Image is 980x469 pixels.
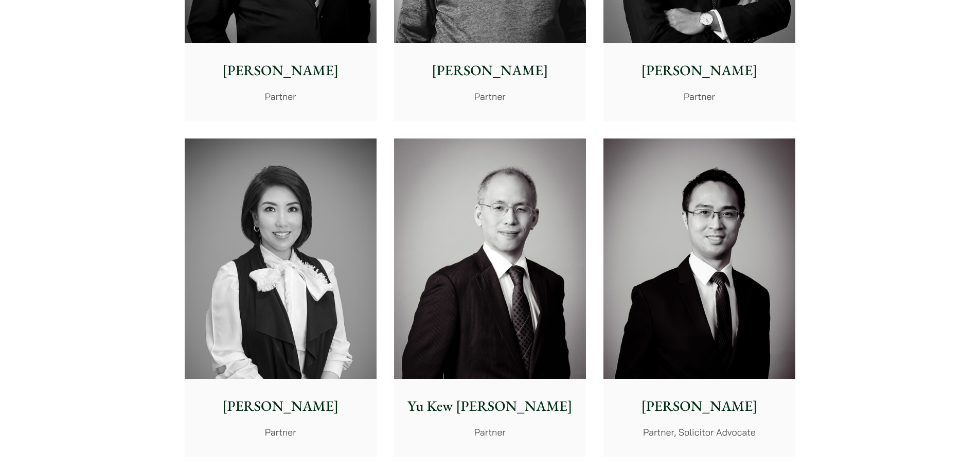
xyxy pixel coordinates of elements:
[193,395,368,417] p: [PERSON_NAME]
[612,60,787,81] p: [PERSON_NAME]
[402,425,578,439] p: Partner
[193,425,368,439] p: Partner
[603,138,795,457] a: [PERSON_NAME] Partner, Solicitor Advocate
[402,60,578,81] p: [PERSON_NAME]
[193,90,368,103] p: Partner
[612,90,787,103] p: Partner
[612,395,787,417] p: [PERSON_NAME]
[612,425,787,439] p: Partner, Solicitor Advocate
[193,60,368,81] p: [PERSON_NAME]
[394,138,586,457] a: Yu Kew [PERSON_NAME] Partner
[402,90,578,103] p: Partner
[402,395,578,417] p: Yu Kew [PERSON_NAME]
[185,138,377,457] a: [PERSON_NAME] Partner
